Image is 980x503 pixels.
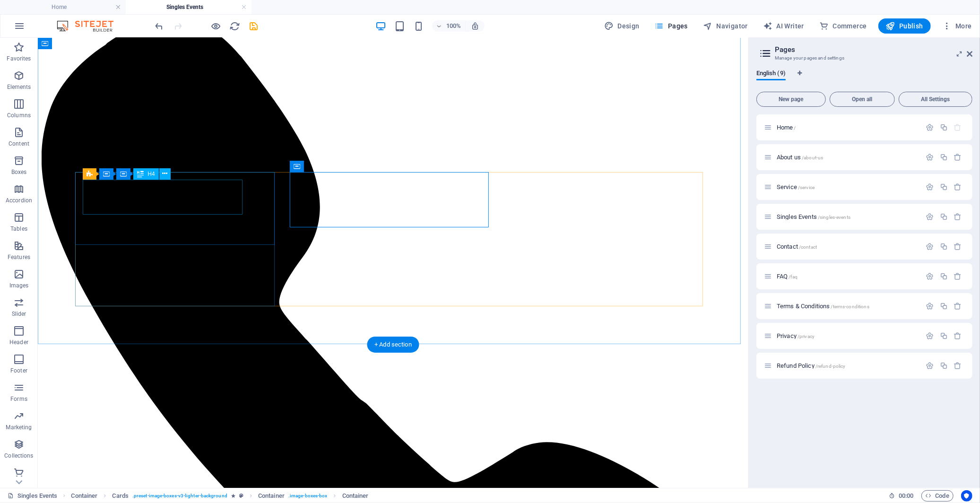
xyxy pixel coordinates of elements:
[777,213,850,220] span: Singles Events
[8,490,57,502] a: Click to cancel selection. Double-click to open Pages
[210,20,222,32] button: Click here to leave preview mode and continue editing
[342,490,369,502] span: Click to select. Double-click to edit
[954,123,962,131] div: The startpage cannot be deleted
[954,153,962,161] div: Remove
[774,214,921,220] div: Singles Events/singles-events
[940,362,948,370] div: Duplicate
[815,18,871,34] button: Commerce
[954,213,962,221] div: Remove
[9,338,28,346] p: Header
[54,20,125,32] img: Editor Logo
[600,18,643,34] div: Design (Ctrl+Alt+Y)
[802,155,823,160] span: /about-us
[774,363,921,369] div: Refund Policy/refund-policy
[239,493,243,498] i: This element is a customizable preset
[113,490,129,502] span: Click to select. Double-click to edit
[899,92,972,107] button: All Settings
[954,332,962,340] div: Remove
[230,21,241,32] i: Reload page
[759,18,808,34] button: AI Writer
[258,490,285,502] span: Click to select. Double-click to edit
[798,185,815,190] span: /service
[777,183,815,191] span: Click to open page
[799,244,817,250] span: /contact
[71,490,98,502] span: Click to select. Double-click to edit
[126,2,252,12] h4: Singles Events
[889,490,914,502] h6: Session time
[367,337,419,353] div: + Add section
[655,21,688,31] span: Pages
[446,20,461,32] h6: 100%
[154,20,165,32] button: undo
[756,68,786,81] span: English (9)
[132,490,227,502] span: . preset-image-boxes-v3-lighter-background
[147,171,155,177] span: H4
[774,184,921,190] div: Service/service
[777,124,796,131] span: Click to open page
[938,18,976,34] button: More
[703,21,748,31] span: Navigator
[831,304,869,309] span: /terms-conditions
[154,21,165,32] i: Undo: Change text (Ctrl+Z)
[761,96,822,102] span: New page
[229,20,241,32] button: reload
[4,452,33,460] p: Collections
[940,153,948,161] div: Duplicate
[774,243,921,250] div: Contact/contact
[926,490,949,502] span: Code
[798,334,815,339] span: /privacy
[794,125,796,130] span: /
[775,54,954,62] h3: Manage your pages and settings
[954,183,962,191] div: Remove
[10,225,27,233] p: Tables
[651,18,692,34] button: Pages
[954,243,962,251] div: Remove
[10,367,27,374] p: Footer
[6,197,32,204] p: Accordion
[926,332,934,340] div: Settings
[926,123,934,131] div: Settings
[940,272,948,280] div: Duplicate
[942,21,972,31] span: More
[777,243,817,250] span: Click to open page
[926,183,934,191] div: Settings
[940,332,948,340] div: Duplicate
[777,273,798,280] span: Click to open page
[926,243,934,251] div: Settings
[231,493,235,498] i: Element contains an animation
[12,310,26,318] p: Slider
[774,273,921,279] div: FAQ/faq
[815,364,846,369] span: /refund-policy
[9,140,29,147] p: Content
[819,21,867,31] span: Commerce
[905,492,907,499] span: :
[899,490,913,502] span: 00 00
[756,70,972,88] div: Language Tabs
[926,362,934,370] div: Settings
[886,21,923,31] span: Publish
[961,490,972,502] button: Usercentrics
[774,333,921,339] div: Privacy/privacy
[954,362,962,370] div: Remove
[7,83,31,91] p: Elements
[940,123,948,131] div: Duplicate
[903,96,968,102] span: All Settings
[830,92,895,107] button: Open all
[249,21,260,32] i: Save (Ctrl+S)
[777,332,815,339] span: Click to open page
[7,112,31,119] p: Columns
[432,20,466,32] button: 100%
[774,303,921,309] div: Terms & Conditions/terms-conditions
[777,303,869,310] span: Click to open page
[71,490,369,502] nav: breadcrumb
[9,282,29,289] p: Images
[926,302,934,310] div: Settings
[777,362,846,369] span: Click to open page
[926,213,934,221] div: Settings
[471,22,479,30] i: On resize automatically adjust zoom level to fit chosen device.
[600,18,643,34] button: Design
[789,274,798,279] span: /faq
[954,302,962,310] div: Remove
[7,55,31,62] p: Favorites
[940,243,948,251] div: Duplicate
